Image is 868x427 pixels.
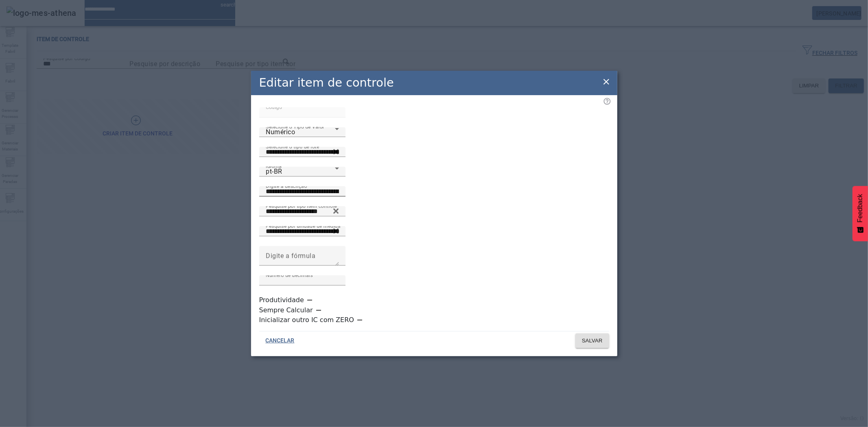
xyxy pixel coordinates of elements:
[266,252,315,259] mat-label: Digite a fórmula
[259,305,315,315] label: Sempre Calcular
[266,104,282,110] mat-label: Código
[266,128,295,136] span: Numérico
[259,333,301,348] button: CANCELAR
[266,147,339,157] input: Number
[857,194,864,222] span: Feedback
[266,168,282,175] span: pt-BR
[582,337,603,345] span: SALVAR
[266,337,295,345] span: CANCELAR
[266,183,307,189] mat-label: Digite a descrição
[259,295,306,305] label: Produtividade
[259,74,394,91] h2: Editar item de controle
[575,333,609,348] button: SALVAR
[259,315,356,325] label: Inicializar outro IC com ZERO
[266,227,339,236] input: Number
[266,272,313,278] mat-label: Número de decimais
[853,186,868,241] button: Feedback - Mostrar pesquisa
[266,207,339,216] input: Number
[266,144,319,149] mat-label: Selecione o tipo de lote
[266,223,341,229] mat-label: Pesquise por unidade de medida
[266,203,337,209] mat-label: Pesquise por tipo item controle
